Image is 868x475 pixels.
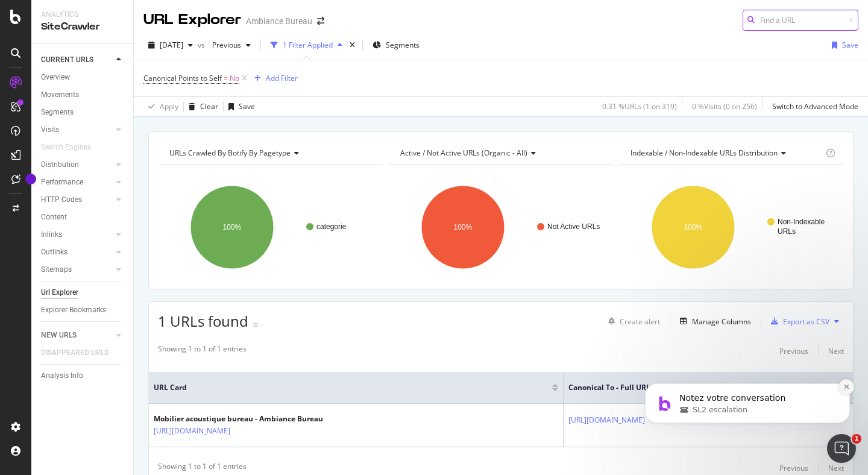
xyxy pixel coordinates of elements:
[154,414,323,424] div: Mobilier acoustique bureau - Ambiance Bureau
[160,101,178,112] div: Apply
[230,70,239,87] span: No
[628,143,823,163] h4: Indexable / Non-Indexable URLs Distribution
[66,97,121,108] span: SL2 escalation
[212,72,227,87] button: Dismiss notification
[198,40,207,50] span: vs
[41,20,124,34] div: SiteCrawler
[250,71,298,86] button: Add Filter
[41,347,108,359] div: DISAPPEARED URLS
[207,36,256,55] button: Previous
[41,347,121,359] a: DISAPPEARED URLS
[41,124,59,136] div: Visits
[317,17,324,25] div: arrow-right-arrow-left
[41,54,93,66] div: CURRENT URLS
[143,73,222,83] span: Canonical Points to Self
[619,175,844,280] svg: A chart.
[169,148,291,158] span: URLs Crawled By Botify By pagetype
[684,223,703,231] text: 100%
[41,89,125,101] a: Movements
[368,36,424,55] button: Segments
[283,40,333,50] div: 1 Filter Applied
[158,175,383,280] div: A chart.
[827,434,856,463] iframe: Intercom live chat
[41,246,68,259] div: Outlinks
[224,73,228,83] span: =
[400,148,527,158] span: Active / Not Active URLs (organic - all)
[41,228,113,241] a: Inlinks
[167,143,372,163] h4: URLs Crawled By Botify By pagetype
[41,124,113,136] a: Visits
[41,370,125,382] a: Analysis Info
[41,159,79,171] div: Distribution
[603,312,660,331] button: Create alert
[25,174,36,184] div: Tooltip anchor
[41,329,113,342] a: NEW URLS
[224,97,255,116] button: Save
[253,323,258,327] img: Equal
[41,329,77,342] div: NEW URLS
[602,101,677,112] div: 0.31 % URLs ( 1 on 319 )
[158,311,248,331] span: 1 URLs found
[41,141,103,154] a: Search Engines
[41,211,67,224] div: Content
[568,414,645,426] a: [URL][DOMAIN_NAME]
[852,434,861,444] span: 1
[453,223,472,231] text: 100%
[778,227,796,236] text: URLs
[827,36,858,55] button: Save
[568,382,824,393] span: Canonical To - Full URL
[158,344,247,358] div: Showing 1 to 1 of 1 entries
[41,141,91,154] div: Search Engines
[772,101,858,112] div: Switch to Advanced Mode
[160,40,183,50] span: 2025 Aug. 31st
[200,101,218,112] div: Clear
[767,97,858,116] button: Switch to Advanced Mode
[347,39,357,51] div: times
[41,193,113,206] a: HTTP Codes
[41,263,72,276] div: Sitemaps
[779,463,808,473] div: Previous
[41,370,83,382] div: Analysis Info
[143,36,198,55] button: [DATE]
[389,175,614,280] svg: A chart.
[41,263,113,276] a: Sitemaps
[41,304,106,316] div: Explorer Bookmarks
[778,218,825,226] text: Non-Indexable
[41,71,125,84] a: Overview
[316,222,347,231] text: categorie
[41,106,74,119] div: Segments
[143,10,241,30] div: URL Explorer
[266,36,347,55] button: 1 Filter Applied
[41,89,79,101] div: Movements
[154,425,230,437] a: [URL][DOMAIN_NAME]
[627,307,868,442] iframe: Intercom notifications message
[260,319,263,330] div: -
[398,143,603,163] h4: Active / Not Active URLs
[207,40,241,50] span: Previous
[692,101,757,112] div: 0 % Visits ( 0 on 256 )
[41,193,82,206] div: HTTP Codes
[828,463,844,473] div: Next
[41,54,113,66] a: CURRENT URLS
[41,228,62,241] div: Inlinks
[184,97,218,116] button: Clear
[41,106,125,119] a: Segments
[266,73,298,83] div: Add Filter
[41,159,113,171] a: Distribution
[41,176,83,189] div: Performance
[41,286,125,299] a: Url Explorer
[842,40,858,50] div: Save
[52,85,208,97] p: Notez votre conversation
[41,176,113,189] a: Performance
[154,382,549,393] span: URL Card
[620,316,660,327] div: Create alert
[41,71,70,84] div: Overview
[41,211,125,224] a: Content
[743,10,858,31] input: Find a URL
[246,15,312,27] div: Ambiance Bureau
[41,286,78,299] div: Url Explorer
[143,97,178,116] button: Apply
[18,76,223,116] div: message notification from Customer Support, Il y a 3j. Notez votre conversation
